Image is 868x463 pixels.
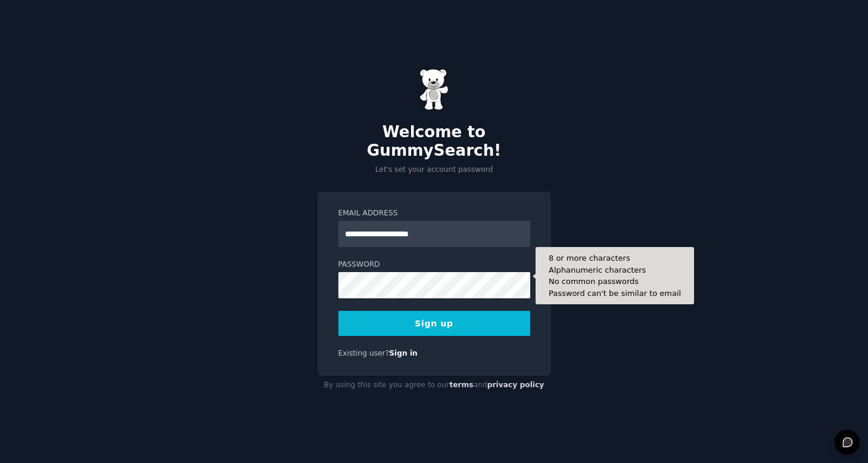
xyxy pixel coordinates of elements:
[419,69,449,110] img: Gummy Bear
[318,123,551,160] h2: Welcome to GummySearch!
[318,165,551,175] p: Let's set your account password
[487,381,545,389] a: privacy policy
[449,381,473,389] a: terms
[338,349,390,357] span: Existing user?
[338,208,530,219] label: Email Address
[338,260,530,270] label: Password
[338,311,530,336] button: Sign up
[389,349,418,357] a: Sign in
[318,376,551,395] div: By using this site you agree to our and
